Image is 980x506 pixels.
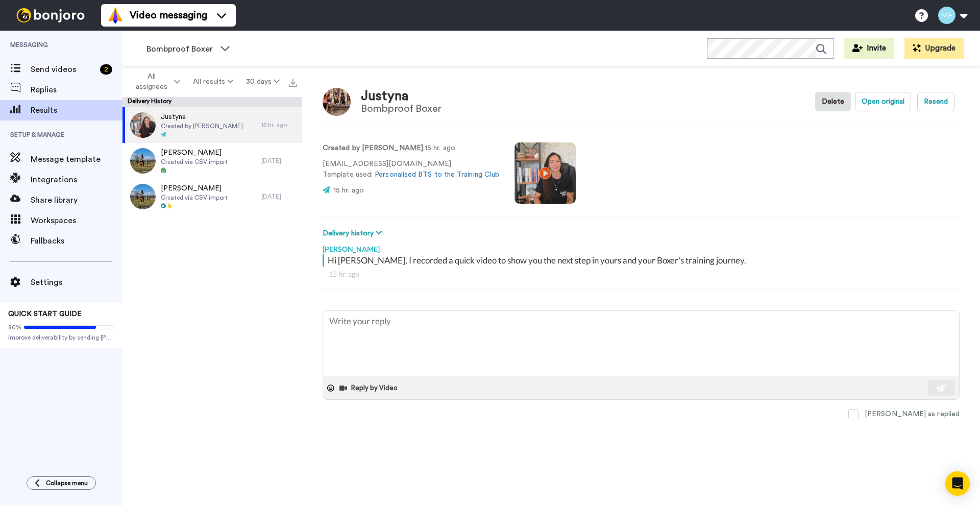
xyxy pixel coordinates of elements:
[131,71,172,92] span: All assignees
[328,254,957,267] div: Hi [PERSON_NAME], I recorded a quick video to show you the next step in yours and your Boxer's tr...
[904,38,964,59] button: Upgrade
[8,333,114,342] span: Improve deliverability by sending [PERSON_NAME]’s from your own email
[46,479,88,487] span: Collapse menu
[323,228,385,239] button: Delivery history
[122,97,302,107] div: Delivery History
[323,143,499,154] p: : 15 hr. ago
[12,8,89,22] img: bj-logo-header-white.svg
[289,79,297,87] img: export.svg
[31,235,122,247] span: Fallbacks
[323,88,351,116] img: Image of Justyna
[31,153,122,165] span: Message template
[945,471,970,496] div: Open Intercom Messenger
[122,179,302,214] a: [PERSON_NAME]Created via CSV import[DATE]
[8,323,21,331] span: 80%
[865,409,960,419] div: [PERSON_NAME] as replied
[146,43,215,55] span: Bombproof Boxer
[122,107,302,143] a: JustynaCreated by [PERSON_NAME]15 hr. ago
[323,239,960,254] div: [PERSON_NAME]
[31,104,122,116] span: Results
[855,92,911,111] button: Open original
[323,144,423,152] strong: Created by [PERSON_NAME]
[261,157,297,165] div: [DATE]
[125,67,187,96] button: All assignees
[261,192,297,201] div: [DATE]
[323,159,499,180] p: [EMAIL_ADDRESS][DOMAIN_NAME] Template used:
[239,73,286,91] button: 30 days
[8,310,82,318] span: QUICK START GUIDE
[161,148,228,158] span: [PERSON_NAME]
[31,276,122,288] span: Settings
[130,184,156,209] img: 1729b5a0-0c69-4c63-8428-c4f668918b33-thumb.jpg
[130,112,156,138] img: d4e3e725-f178-4c24-bdb7-21f5a07e88ff-thumb.jpg
[161,183,228,194] span: [PERSON_NAME]
[333,187,364,194] span: 15 hr. ago
[375,171,499,178] a: Personalised BTS to the Training Club
[815,92,851,111] button: Delete
[361,103,442,114] div: Bombproof Boxer
[361,89,442,104] div: Justyna
[286,74,300,89] button: Export all results that match these filters now.
[130,8,207,22] span: Video messaging
[187,73,240,91] button: All results
[31,84,122,96] span: Replies
[130,148,156,174] img: b702cc1b-0e9a-419e-81d5-dd7182ca901f-thumb.jpg
[161,112,243,122] span: Justyna
[100,64,112,75] div: 2
[161,194,228,202] span: Created via CSV import
[31,194,122,206] span: Share library
[936,384,947,392] img: send-white.svg
[122,143,302,179] a: [PERSON_NAME]Created via CSV import[DATE]
[27,476,96,490] button: Collapse menu
[161,122,243,130] span: Created by [PERSON_NAME]
[31,214,122,227] span: Workspaces
[329,269,953,279] div: 15 hr. ago
[917,92,954,111] button: Resend
[31,63,96,76] span: Send videos
[31,174,122,186] span: Integrations
[107,7,124,23] img: vm-color.svg
[844,38,894,59] button: Invite
[161,158,228,166] span: Created via CSV import
[338,380,401,396] button: Reply by Video
[261,121,297,129] div: 15 hr. ago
